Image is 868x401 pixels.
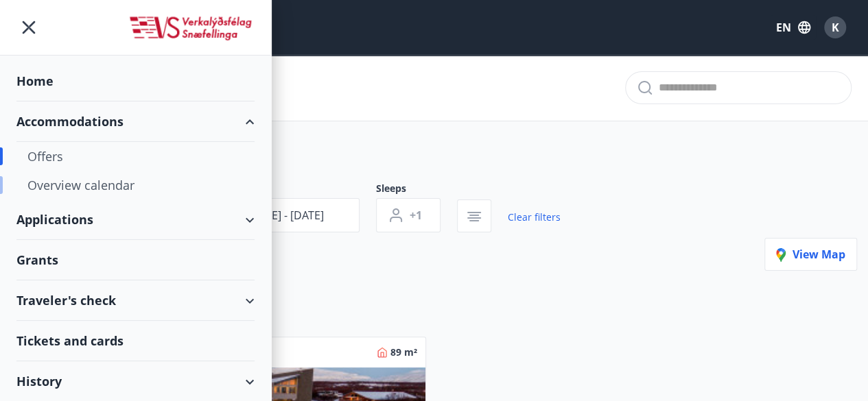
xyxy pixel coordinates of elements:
button: View map [764,238,857,271]
div: Offers [27,142,244,171]
button: menu [16,15,41,40]
div: Applications [16,199,255,240]
span: +1 [410,208,422,223]
span: View map [776,247,845,262]
span: K [832,20,839,35]
div: Tickets and cards [16,321,255,361]
div: Grants [16,240,255,280]
div: Accommodations [16,101,255,142]
a: Clear filters [508,202,561,232]
span: 89 m² [390,345,417,359]
button: EN [771,15,816,40]
span: [DATE] - [DATE] [248,208,324,223]
span: Dates [214,182,376,198]
div: Overview calendar [27,171,244,199]
button: K [819,11,852,44]
button: [DATE] - [DATE] [214,198,360,232]
span: Sleeps [376,182,457,198]
button: +1 [376,198,441,232]
div: Traveler's check [16,280,255,321]
img: union_logo [128,15,255,42]
div: Home [16,61,255,101]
